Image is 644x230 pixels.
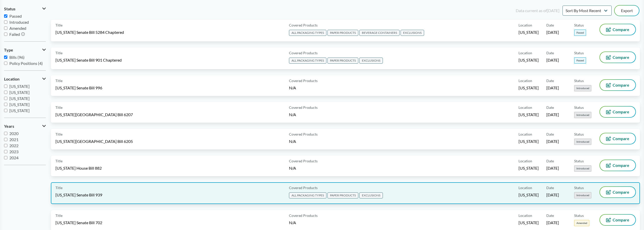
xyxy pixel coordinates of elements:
[55,213,63,218] span: Title
[55,105,63,110] span: Title
[289,185,318,190] span: Covered Products
[574,85,591,91] span: Introduced
[55,112,133,117] span: [US_STATE][GEOGRAPHIC_DATA] Bill 6207
[574,158,584,164] span: Status
[4,122,46,131] button: Years
[289,166,296,170] span: N/A
[4,20,7,24] input: Introduced
[546,213,554,218] span: Date
[518,50,532,56] span: Location
[4,124,14,129] span: Years
[600,52,635,63] button: Compare
[518,213,532,218] span: Location
[9,137,18,142] span: 2021
[518,30,539,35] span: [US_STATE]
[600,187,635,197] button: Compare
[546,112,559,117] span: [DATE]
[574,78,584,83] span: Status
[55,165,102,171] span: [US_STATE] House Bill 882
[518,78,532,83] span: Location
[574,132,584,137] span: Status
[546,30,559,35] span: [DATE]
[546,158,554,164] span: Date
[613,55,629,59] span: Compare
[518,165,539,171] span: [US_STATE]
[289,132,318,137] span: Covered Products
[516,8,559,14] div: Data current as of [DATE]
[518,132,532,137] span: Location
[4,132,7,135] input: 2020
[55,139,133,144] span: [US_STATE][GEOGRAPHIC_DATA] Bill 6205
[4,138,7,141] input: 2021
[55,185,63,190] span: Title
[574,185,584,190] span: Status
[546,22,554,28] span: Date
[55,50,63,56] span: Title
[9,155,18,160] span: 2024
[4,14,7,18] input: Passed
[613,137,629,141] span: Compare
[4,85,7,88] input: [US_STATE]
[9,26,26,31] span: Amended
[9,14,22,18] span: Passed
[9,102,30,107] span: [US_STATE]
[574,213,584,218] span: Status
[289,192,326,198] span: ALL PACKAGING TYPES
[546,185,554,190] span: Date
[613,28,629,32] span: Compare
[55,30,124,35] span: [US_STATE] Senate Bill 5284 Chaptered
[615,6,639,16] button: Export
[546,57,559,63] span: [DATE]
[574,30,586,36] span: Passed
[55,78,63,83] span: Title
[4,7,15,11] span: Status
[4,62,7,65] input: Policy Positions (4)
[600,160,635,171] button: Compare
[327,30,358,36] span: PAPER PRODUCTS
[4,156,7,159] input: 2024
[574,192,591,198] span: Introduced
[574,220,589,226] span: Amended
[289,22,318,28] span: Covered Products
[9,61,43,66] span: Policy Positions (4)
[546,192,559,198] span: [DATE]
[289,158,318,164] span: Covered Products
[289,85,296,90] span: N/A
[289,105,318,110] span: Covered Products
[359,58,383,64] span: EXCLUSIONS
[600,133,635,144] button: Compare
[401,30,424,36] span: EXCLUSIONS
[546,78,554,83] span: Date
[574,50,584,56] span: Status
[600,107,635,117] button: Compare
[613,218,629,222] span: Compare
[359,30,400,36] span: BEVERAGE CONTAINERS
[9,84,30,89] span: [US_STATE]
[9,32,20,37] span: Failed
[546,50,554,56] span: Date
[546,139,559,144] span: [DATE]
[518,57,539,63] span: [US_STATE]
[4,27,7,30] input: Amended
[613,110,629,114] span: Compare
[9,90,30,95] span: [US_STATE]
[9,20,29,24] span: Introduced
[9,149,18,154] span: 2023
[4,103,7,106] input: [US_STATE]
[574,57,586,64] span: Passed
[518,139,539,144] span: [US_STATE]
[574,139,591,145] span: Introduced
[613,163,629,167] span: Compare
[600,24,635,35] button: Compare
[55,85,102,91] span: [US_STATE] Senate Bill 996
[55,192,102,198] span: [US_STATE] Senate Bill 939
[546,220,559,225] span: [DATE]
[55,57,122,63] span: [US_STATE] Senate Bill 901 Chaptered
[574,112,591,118] span: Introduced
[289,30,326,36] span: ALL PACKAGING TYPES
[4,109,7,112] input: [US_STATE]
[55,22,63,28] span: Title
[289,112,296,117] span: N/A
[359,192,383,198] span: EXCLUSIONS
[518,185,532,190] span: Location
